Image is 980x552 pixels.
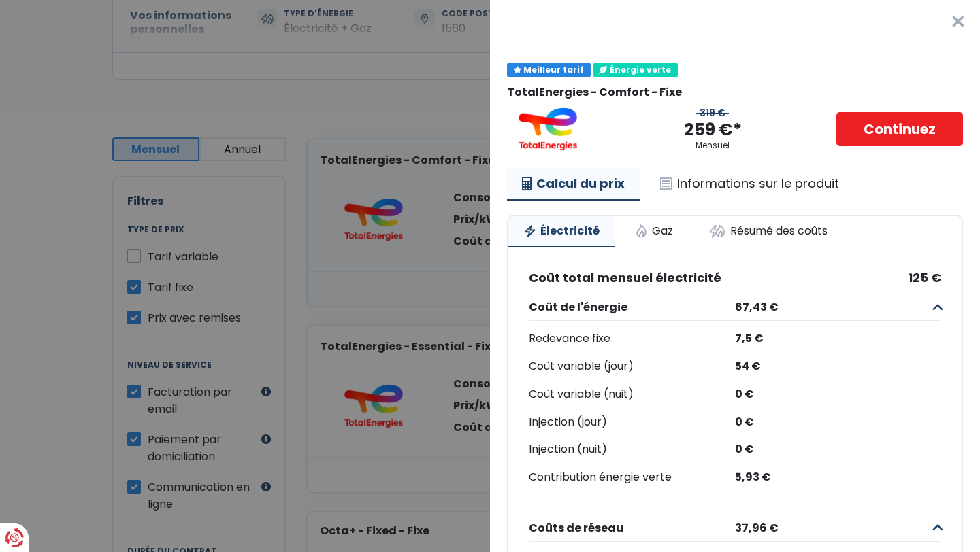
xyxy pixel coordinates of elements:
div: Injection (nuit) [529,440,735,460]
div: 7,5 € [735,329,941,349]
a: Résumé des coûts [693,216,843,246]
span: 37,96 € [730,521,930,534]
a: Calcul du prix [507,168,640,201]
div: 259 €* [684,119,742,141]
div: 319 € [696,107,729,119]
div: Contribution énergie verte [529,468,735,487]
span: Coût de l'énergie [529,300,730,313]
img: TotalEnergies [507,107,589,151]
div: Coût variable (nuit) [529,385,735,404]
a: Gaz [620,216,688,246]
div: Coût variable (jour) [529,357,735,377]
span: Coûts de réseau [529,521,730,534]
div: 0 € [735,385,941,404]
div: 0 € [735,440,941,460]
div: 54 € [735,357,941,377]
button: Coûts de réseau 37,96 € [529,515,941,542]
div: Énergie verte [593,63,678,77]
div: Mensuel [696,141,730,150]
span: 67,43 € [730,300,930,313]
a: Électricité [508,216,615,247]
div: TotalEnergies - Comfort - Fixe [507,86,963,99]
div: Injection (jour) [529,413,735,432]
div: 0 € [735,413,941,432]
div: Meilleur tarif [507,63,591,77]
button: Coût de l'énergie 67,43 € [529,294,941,321]
a: Continuez [836,112,963,146]
div: 5,93 € [735,468,941,487]
span: Coût total mensuel électricité [529,271,721,286]
span: 125 € [908,271,941,286]
div: Redevance fixe [529,329,735,349]
a: Informations sur le produit [645,168,854,199]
